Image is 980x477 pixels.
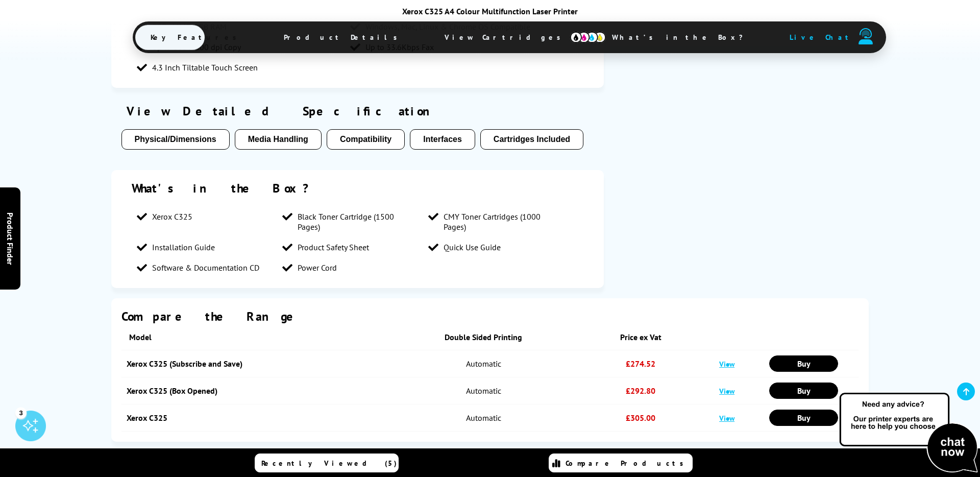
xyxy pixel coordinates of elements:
[152,242,215,252] span: Installation Guide
[859,28,873,44] img: user-headset-duotone.svg
[597,25,768,50] span: What’s in the Box?
[121,103,594,119] div: View Detailed Specification
[719,359,734,369] a: View
[386,324,581,350] th: Double Sided Printing
[410,129,475,150] button: Interfaces
[719,413,734,423] a: View
[549,454,693,472] a: Compare Products
[5,212,15,265] span: Product Finder
[127,359,242,369] a: Xerox C325 (Subscribe and Save)
[261,459,397,468] span: Recently Viewed (5)
[121,324,386,350] th: Model
[135,25,257,50] span: Key Features
[127,413,167,423] a: Xerox C325
[152,211,192,222] span: Xerox C325
[581,404,700,432] td: £305.00
[298,211,418,232] span: Black Toner Cartridge (1500 Pages)
[132,180,583,196] div: What's in the Box?
[121,129,230,150] button: Physical/Dimensions
[152,263,259,273] span: Software & Documentation CD
[255,454,399,472] a: Recently Viewed (5)
[837,391,980,475] img: Open Live Chat window
[133,6,847,16] div: Xerox C325 A4 Colour Multifunction Laser Printer
[298,242,369,252] span: Product Safety Sheet
[566,459,689,468] span: Compare Products
[581,377,700,404] td: £292.80
[327,129,405,150] button: Compatibility
[298,263,337,273] span: Power Cord
[386,350,581,377] td: Automatic
[581,324,700,350] th: Price ex Vat
[790,33,853,42] span: Live Chat
[769,410,838,426] a: Buy
[152,62,258,73] span: 4.3 Inch Tiltable Touch Screen
[235,129,322,150] button: Media Handling
[769,383,838,399] a: Buy
[386,377,581,404] td: Automatic
[480,129,583,150] button: Cartridges Included
[444,211,564,232] span: CMY Toner Cartridges (1000 Pages)
[121,308,859,324] div: Compare the Range
[719,386,734,396] a: View
[769,355,838,372] a: Buy
[268,25,418,50] span: Product Details
[444,242,501,252] span: Quick Use Guide
[386,404,581,432] td: Automatic
[581,350,700,377] td: £274.52
[429,24,585,51] span: View Cartridges
[15,407,27,418] div: 3
[570,32,606,43] img: cmyk-icon.svg
[127,386,217,396] a: Xerox C325 (Box Opened)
